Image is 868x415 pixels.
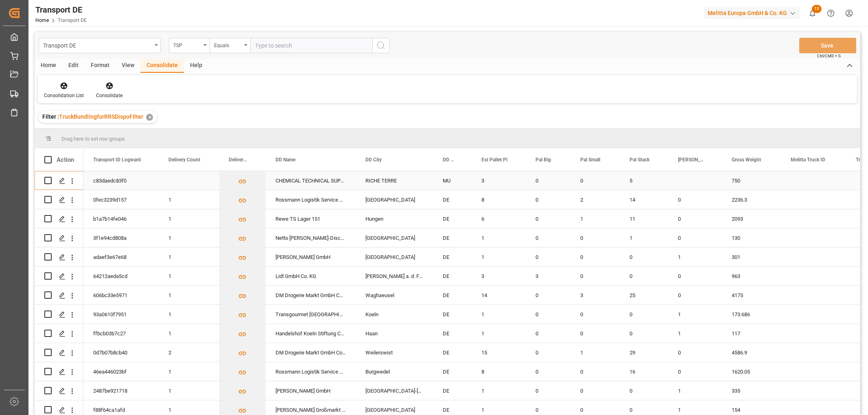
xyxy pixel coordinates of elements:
[93,157,141,163] span: Transport ID Logward
[116,59,140,73] div: View
[146,114,153,121] div: ✕
[571,267,620,285] div: 0
[433,286,472,304] div: DE
[668,381,722,400] div: 1
[433,381,472,400] div: DE
[526,228,571,247] div: 0
[433,248,472,266] div: DE
[668,228,722,247] div: 0
[620,381,668,400] div: 0
[526,305,571,324] div: 0
[210,38,250,53] button: open menu
[266,362,356,381] div: Rossmann Logistik Service GmbH
[356,248,433,266] div: [GEOGRAPHIC_DATA]
[35,228,83,248] div: Press SPACE to select this row.
[57,156,74,163] div: Action
[365,157,382,163] span: DD City
[433,305,472,324] div: DE
[159,286,219,304] div: 1
[526,381,571,400] div: 0
[356,209,433,228] div: Hungen
[83,228,159,247] div: 3f1e94cd808a
[620,305,668,324] div: 0
[812,5,822,13] span: 12
[668,209,722,228] div: 0
[704,7,800,19] div: Melitta Europa GmbH & Co. KG
[266,305,356,324] div: Transgourmet [GEOGRAPHIC_DATA]
[35,362,83,381] div: Press SPACE to select this row.
[214,40,242,49] div: Equals
[630,157,649,163] span: Pal Stack
[250,38,372,53] input: Type to search
[433,343,472,362] div: DE
[159,343,219,362] div: 2
[356,228,433,247] div: [GEOGRAPHIC_DATA]
[83,190,159,209] div: 0fec3239d157
[356,171,433,190] div: RICHE TERRE
[83,209,159,228] div: b1a7b14fe046
[173,40,201,49] div: TSP
[159,362,219,381] div: 1
[668,324,722,343] div: 1
[526,324,571,343] div: 0
[62,59,85,73] div: Edit
[356,343,433,362] div: Weilerswist
[159,248,219,266] div: 1
[266,228,356,247] div: Netto [PERSON_NAME]-Discount
[722,324,781,343] div: 117
[526,209,571,228] div: 0
[526,267,571,285] div: 3
[229,157,249,163] span: Delivery List
[620,248,668,266] div: 0
[372,38,389,53] button: search button
[44,92,84,99] div: Consolidation List
[571,209,620,228] div: 1
[526,171,571,190] div: 0
[668,286,722,304] div: 0
[83,267,159,285] div: 64212aeda5cd
[571,248,620,266] div: 0
[275,157,295,163] span: DD Name
[140,59,184,73] div: Consolidate
[620,190,668,209] div: 14
[35,343,83,362] div: Press SPACE to select this row.
[620,362,668,381] div: 16
[668,248,722,266] div: 1
[83,286,159,304] div: 606bc33e5971
[35,171,83,190] div: Press SPACE to select this row.
[83,305,159,324] div: 93a0610f7951
[571,171,620,190] div: 0
[356,190,433,209] div: [GEOGRAPHIC_DATA]
[799,38,856,53] button: Save
[83,381,159,400] div: 2487be921718
[433,267,472,285] div: DE
[83,248,159,266] div: adaef3e67e68
[35,190,83,209] div: Press SPACE to select this row.
[571,190,620,209] div: 2
[526,362,571,381] div: 0
[39,38,161,53] button: open menu
[571,324,620,343] div: 0
[356,381,433,400] div: [GEOGRAPHIC_DATA]-[GEOGRAPHIC_DATA]
[83,171,159,190] div: c83daedc83f0
[168,157,200,163] span: Delivery Count
[266,286,356,304] div: DM Drogerie Markt GmbH CO KG
[266,324,356,343] div: Handelshof Koeln Stiftung Co. KG
[356,305,433,324] div: Koeln
[35,267,83,286] div: Press SPACE to select this row.
[61,136,125,142] span: Drag here to set row groups
[722,248,781,266] div: 301
[668,267,722,285] div: 0
[169,38,210,53] button: open menu
[620,343,668,362] div: 29
[356,362,433,381] div: Burgwedel
[472,381,526,400] div: 1
[433,171,472,190] div: MU
[266,248,356,266] div: [PERSON_NAME] GmbH
[159,381,219,400] div: 1
[620,171,668,190] div: 5
[722,362,781,381] div: 1620.05
[266,267,356,285] div: Lidl GmbH Co. KG
[722,171,781,190] div: 750
[620,286,668,304] div: 25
